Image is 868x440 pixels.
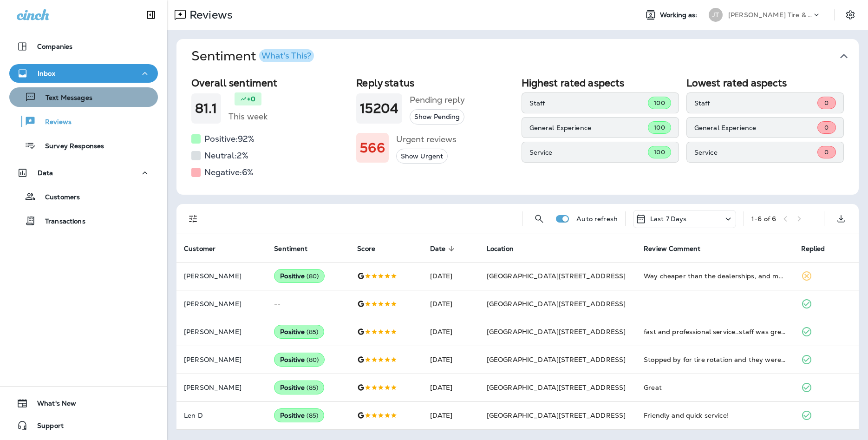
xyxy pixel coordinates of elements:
span: Customer [184,244,228,253]
p: +0 [247,94,255,104]
span: Sentiment [274,244,320,253]
span: Score [357,245,375,253]
span: [GEOGRAPHIC_DATA][STREET_ADDRESS] [487,383,626,392]
span: Review Comment [644,244,712,253]
span: [GEOGRAPHIC_DATA][STREET_ADDRESS] [487,328,626,336]
h5: Positive: 92 % [204,131,255,146]
p: Transactions [36,217,85,226]
p: Reviews [186,8,233,22]
span: [GEOGRAPHIC_DATA][STREET_ADDRESS] [487,355,626,364]
td: [DATE] [423,262,479,290]
p: Staff [529,99,648,107]
p: [PERSON_NAME] [184,328,259,335]
p: Staff [694,99,817,107]
span: 100 [654,124,665,131]
button: Inbox [9,64,158,83]
p: Inbox [38,70,55,77]
td: -- [267,290,350,318]
button: Collapse Sidebar [138,6,164,24]
span: Review Comment [644,245,700,253]
div: SentimentWhat's This? [176,73,859,195]
span: ( 80 ) [307,356,319,364]
span: Replied [801,245,825,253]
p: General Experience [694,124,817,131]
div: Way cheaper than the dealerships, and more services for actually reasonable expectations. [644,271,786,281]
button: Filters [184,210,202,228]
span: 100 [654,99,665,107]
h5: Urgent reviews [396,132,457,147]
div: Friendly and quick service! [644,411,786,420]
p: Auto refresh [576,215,618,223]
h5: Neutral: 2 % [204,148,248,163]
h1: 566 [360,140,385,156]
span: ( 80 ) [307,272,319,280]
p: [PERSON_NAME] [184,384,259,391]
span: Location [487,244,526,253]
p: Companies [37,43,72,50]
div: JT [709,8,723,22]
span: 0 [824,124,829,131]
td: [DATE] [423,401,479,429]
p: [PERSON_NAME] [184,300,259,308]
button: SentimentWhat's This? [184,39,866,73]
td: [DATE] [423,290,479,318]
p: [PERSON_NAME] Tire & Auto [728,11,812,19]
span: Customer [184,245,215,253]
td: [DATE] [423,318,479,346]
p: Data [38,169,53,177]
p: Survey Responses [36,142,104,151]
p: Service [694,149,817,156]
p: Text Messages [36,94,92,103]
div: fast and professional service..staff was great and really cared about me and the job they did for... [644,327,786,336]
button: Support [9,416,158,435]
button: Show Pending [410,109,464,125]
span: Score [357,244,387,253]
button: Customers [9,187,158,206]
p: Len D [184,412,259,419]
h2: Reply status [356,77,514,89]
td: [DATE] [423,374,479,401]
h2: Highest rated aspects [522,77,679,89]
span: What's New [28,400,76,411]
h2: Lowest rated aspects [686,77,844,89]
h1: 15204 [360,101,398,116]
button: Companies [9,37,158,56]
h1: Sentiment [191,48,314,64]
span: 0 [824,148,829,156]
button: What's This? [259,49,314,62]
p: Reviews [36,118,72,127]
button: Survey Responses [9,136,158,155]
div: Positive [274,325,324,339]
div: Great [644,383,786,392]
p: [PERSON_NAME] [184,356,259,363]
button: Text Messages [9,87,158,107]
p: General Experience [529,124,648,131]
div: Positive [274,269,325,283]
button: Settings [842,7,859,23]
button: What's New [9,394,158,413]
div: Positive [274,353,325,367]
div: 1 - 6 of 6 [751,215,776,223]
span: Date [430,244,458,253]
span: 100 [654,148,665,156]
button: Search Reviews [530,210,548,228]
button: Reviews [9,112,158,131]
div: Positive [274,381,324,394]
p: [PERSON_NAME] [184,272,259,280]
button: Transactions [9,211,158,230]
span: ( 85 ) [307,412,318,420]
h5: Pending reply [410,92,465,107]
h1: 81.1 [195,101,217,116]
button: Show Urgent [396,149,448,164]
td: [DATE] [423,346,479,374]
h2: Overall sentiment [191,77,349,89]
div: What's This? [261,52,311,60]
p: Last 7 Days [650,215,687,223]
span: ( 85 ) [307,384,318,392]
h5: Negative: 6 % [204,165,254,180]
button: Export as CSV [832,210,850,228]
h5: This week [228,109,268,124]
p: Service [529,149,648,156]
span: Replied [801,244,837,253]
span: Support [28,422,64,433]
